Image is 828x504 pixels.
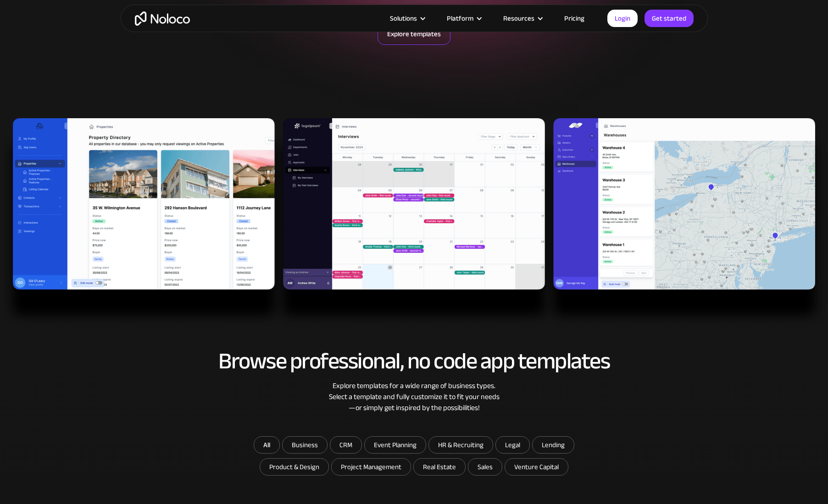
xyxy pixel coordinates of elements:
div: Resources [503,12,534,24]
a: Get started [645,10,694,27]
div: Platform [447,12,473,24]
a: home [135,11,190,26]
a: All [254,436,280,454]
div: Explore templates for a wide range of business types. Select a template and fully customize it to... [130,380,699,413]
div: Platform [435,12,492,24]
form: Email Form [231,436,598,478]
div: Solutions [390,12,417,24]
a: Login [607,10,638,27]
h2: Browse professional, no code app templates [130,349,699,373]
div: Resources [492,12,553,24]
a: Pricing [553,12,596,24]
div: Solutions [378,12,435,24]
